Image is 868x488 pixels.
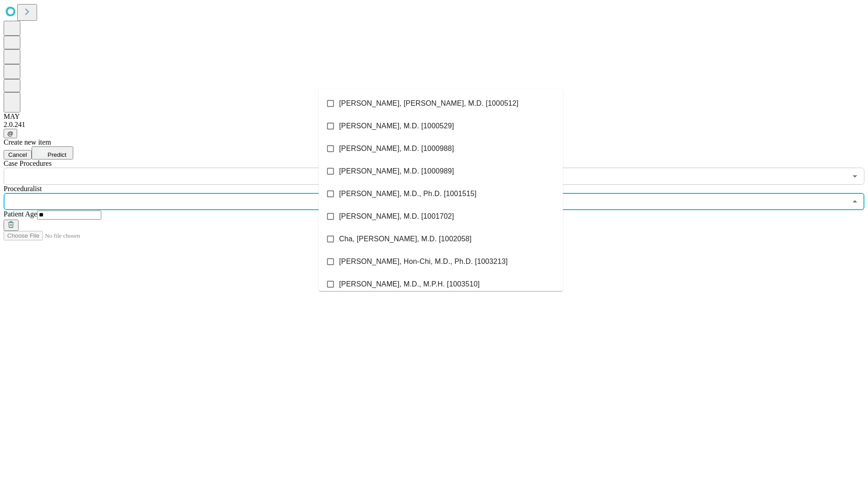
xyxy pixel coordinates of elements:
[4,138,51,146] span: Create new item
[339,279,480,290] span: [PERSON_NAME], M.D., M.P.H. [1003510]
[339,211,454,222] span: [PERSON_NAME], M.D. [1001702]
[339,188,476,199] span: [PERSON_NAME], M.D., Ph.D. [1001515]
[4,129,17,138] button: @
[32,146,73,160] button: Predict
[4,150,32,160] button: Cancel
[7,130,14,137] span: @
[8,151,27,158] span: Cancel
[339,166,454,177] span: [PERSON_NAME], M.D. [1000989]
[339,234,472,244] span: Cha, [PERSON_NAME], M.D. [1002058]
[4,185,42,192] span: Proceduralist
[4,210,37,218] span: Patient Age
[339,121,454,131] span: [PERSON_NAME], M.D. [1000529]
[339,143,454,154] span: [PERSON_NAME], M.D. [1000988]
[47,151,66,158] span: Predict
[339,256,508,267] span: [PERSON_NAME], Hon-Chi, M.D., Ph.D. [1003213]
[4,160,52,167] span: Scheduled Procedure
[849,170,861,183] button: Open
[4,121,864,129] div: 2.0.241
[4,113,864,121] div: MAY
[339,98,519,109] span: [PERSON_NAME], [PERSON_NAME], M.D. [1000512]
[849,195,861,208] button: Close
